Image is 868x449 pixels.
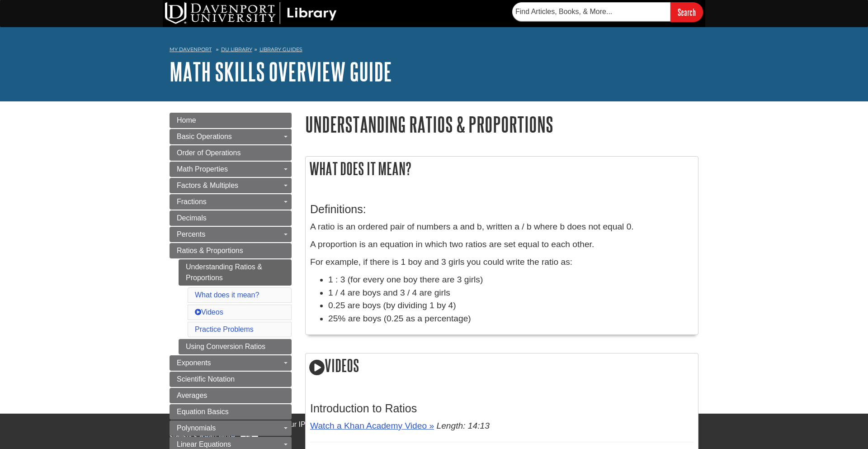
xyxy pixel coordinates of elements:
a: Math Properties [170,162,292,177]
p: For example, if there is 1 boy and 3 girls you could write the ratio as: [310,256,693,269]
input: Find Articles, Books, & More... [512,2,670,21]
li: 0.25 are boys (by dividing 1 by 4) [328,299,693,312]
span: Percents [177,230,205,238]
span: Fractions [177,198,207,205]
span: Basic Operations [177,133,232,140]
a: Math Skills Overview Guide [170,57,392,86]
span: Exponents [177,359,211,367]
span: Factors & Multiples [177,182,238,189]
span: Linear Equations [177,440,231,448]
a: Practice Problems [195,325,254,333]
h1: Understanding Ratios & Proportions [305,113,698,136]
input: Search [670,2,703,22]
span: Order of Operations [177,149,241,157]
li: 1 : 3 (for every one boy there are 3 girls) [328,273,693,287]
img: DU Library [165,2,337,24]
a: Order of Operations [170,145,292,161]
h3: Introduction to Ratios [310,402,693,415]
a: Basic Operations [170,129,292,144]
em: Length: 14:13 [436,421,489,430]
span: Averages [177,392,207,399]
li: 25% are boys (0.25 as a percentage) [328,312,693,325]
a: Using Conversion Ratios [179,339,292,354]
a: Polynomials [170,420,292,436]
form: Searches DU Library's articles, books, and more [512,2,703,22]
h2: What does it mean? [306,157,698,181]
a: Exponents [170,355,292,371]
p: A proportion is an equation in which two ratios are set equal to each other. [310,238,693,251]
a: Watch a Khan Academy Video » [310,421,434,430]
a: My Davenport [170,46,212,53]
nav: breadcrumb [170,43,698,58]
a: Ratios & Proportions [170,243,292,258]
p: A ratio is an ordered pair of numbers a and b, written a / b where b does not equal 0. [310,220,693,234]
a: DU Library [221,46,252,53]
a: Understanding Ratios & Proportions [179,259,292,286]
span: Scientific Notation [177,375,235,383]
span: Home [177,116,196,124]
span: Ratios & Proportions [177,247,243,254]
h3: Definitions: [310,203,693,216]
a: Videos [195,308,223,316]
span: Polynomials [177,424,216,432]
a: Decimals [170,210,292,226]
a: Percents [170,227,292,242]
span: Math Properties [177,165,228,173]
a: Home [170,113,292,128]
a: Equation Basics [170,404,292,420]
span: Decimals [177,214,207,222]
li: 1 / 4 are boys and 3 / 4 are girls [328,287,693,300]
a: Library Guides [259,46,302,53]
a: Scientific Notation [170,372,292,387]
a: What does it mean? [195,291,259,299]
span: Equation Basics [177,408,229,416]
a: Averages [170,388,292,403]
a: Factors & Multiples [170,178,292,193]
h2: Videos [306,353,698,379]
a: Fractions [170,194,292,210]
